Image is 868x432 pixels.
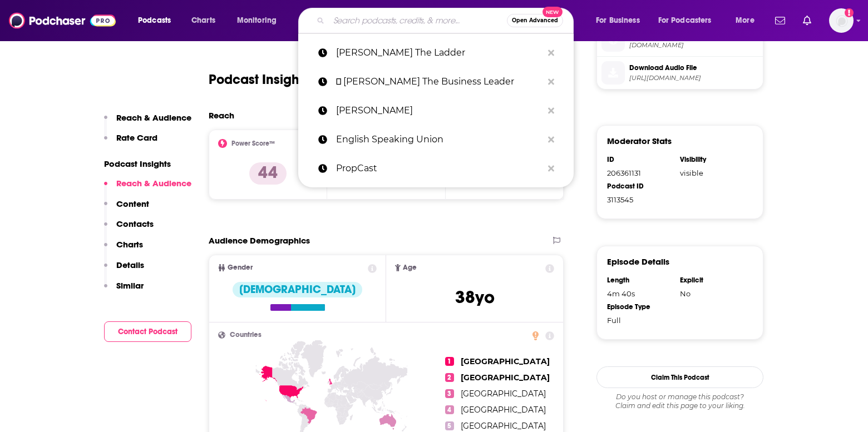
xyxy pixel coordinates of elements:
span: Countries [230,331,262,339]
h2: Power Score™ [231,140,275,147]
span: Download Audio File [629,63,758,73]
p: Content [116,198,149,209]
p: 44 [249,162,287,185]
a: [DEMOGRAPHIC_DATA] [233,282,362,311]
div: Full [607,316,673,325]
span: More [736,13,754,28]
div: Explicit [680,276,746,285]
p: Charlie Day [336,96,542,125]
p: Reach & Audience [116,112,191,123]
svg: Add a profile image [845,8,854,17]
a: [GEOGRAPHIC_DATA] [461,373,550,383]
a:  [PERSON_NAME] The Business Leader [298,67,574,96]
div: Podcast ID [607,182,673,191]
div: [DEMOGRAPHIC_DATA] [233,282,362,297]
span: Age [403,264,417,271]
div: 206361131 [607,168,673,177]
span: 1 [445,357,454,366]
button: Similar [104,280,144,301]
span: https://feeds.soundcloud.com/stream/1799345776-harpercollinspublishers-the-ladder-life-lessons-fr... [629,74,758,82]
span: For Business [596,13,640,28]
button: open menu [651,12,728,29]
a: [PERSON_NAME] The Ladder [298,38,574,67]
p: English Speaking Union [336,125,542,154]
div: visible [680,168,746,177]
span: 2 [445,373,454,382]
button: Reach & Audience [104,112,191,133]
h2: Reach [209,110,234,121]
a: English Speaking Union [298,125,574,154]
button: Charts [104,239,143,260]
a: [GEOGRAPHIC_DATA] [461,421,546,431]
span: Gender [228,264,253,271]
button: Rate Card [104,132,157,153]
div: Visibility [680,155,746,164]
a: Show notifications dropdown [798,11,816,30]
span: New [542,7,563,17]
div: ID [607,155,673,164]
span: Charts [191,13,215,28]
a: Show notifications dropdown [771,11,790,30]
p: Contacts [116,219,154,229]
button: open menu [130,12,185,29]
h3: Episode Details [607,256,669,267]
p: PropCast [336,154,542,183]
span: 5 [445,421,454,430]
div: Episode Type [607,302,673,311]
span: Logged in as BrunswickDigital [829,8,854,33]
p:  Graham Ruddick’s The Business Leader [336,67,542,96]
a: Charts [184,12,222,29]
a: [GEOGRAPHIC_DATA] [461,356,550,366]
button: Open AdvancedNew [507,14,563,27]
button: Claim This Podcast [596,366,763,388]
a: Download Audio File[URL][DOMAIN_NAME] [601,61,758,85]
input: Search podcasts, credits, & more... [329,12,507,29]
p: Rate Card [116,132,157,143]
div: 3113545 [607,195,673,204]
span: Podcasts [138,13,171,28]
button: Contacts [104,219,154,239]
span: 38 yo [455,286,495,308]
div: Length [607,276,673,285]
a: 38yo [455,292,495,306]
span: Do you host or manage this podcast? [596,393,763,401]
img: Podchaser - Follow, Share and Rate Podcasts [9,10,116,31]
a: [PERSON_NAME] [298,96,574,125]
button: Contact Podcast [104,321,191,342]
div: No [680,289,746,298]
p: Cathy Newman’s The Ladder [336,38,542,67]
a: PropCast [298,154,574,183]
button: open menu [588,12,654,29]
span: soundcloud.com [629,41,758,49]
a: [GEOGRAPHIC_DATA] [461,405,546,415]
p: Details [116,260,144,270]
div: 4m 40s [607,289,673,298]
div: Search podcasts, credits, & more... [309,8,584,33]
a: [GEOGRAPHIC_DATA] [461,389,546,399]
span: Monitoring [237,13,277,28]
p: Similar [116,280,144,291]
p: Reach & Audience [116,178,191,188]
button: open menu [229,12,291,29]
span: 3 [445,389,454,398]
span: Open Advanced [512,18,558,23]
div: Claim and edit this page to your liking. [596,393,763,410]
button: Show profile menu [829,8,854,33]
button: Content [104,198,149,219]
h2: Audience Demographics [209,235,310,246]
button: open menu [728,12,768,29]
span: 4 [445,405,454,414]
button: Reach & Audience [104,178,191,198]
img: User Profile [829,8,854,33]
p: Charts [116,239,143,250]
h2: Podcast Insights [209,71,309,88]
p: Podcast Insights [104,158,191,169]
span: For Podcasters [658,13,712,28]
h3: Moderator Stats [607,136,672,146]
button: Details [104,260,144,280]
